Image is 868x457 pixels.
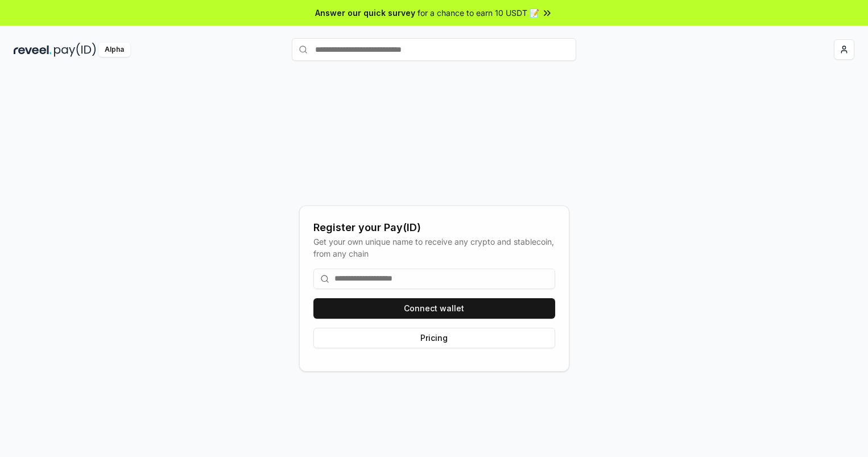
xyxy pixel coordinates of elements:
span: for a chance to earn 10 USDT 📝 [418,7,539,19]
div: Register your Pay(ID) [313,220,555,236]
button: Connect wallet [313,298,555,319]
img: pay_id [54,43,96,57]
img: reveel_dark [14,43,52,57]
div: Alpha [98,43,130,57]
span: Answer our quick survey [315,7,415,19]
button: Pricing [313,328,555,348]
div: Get your own unique name to receive any crypto and stablecoin, from any chain [313,236,555,260]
